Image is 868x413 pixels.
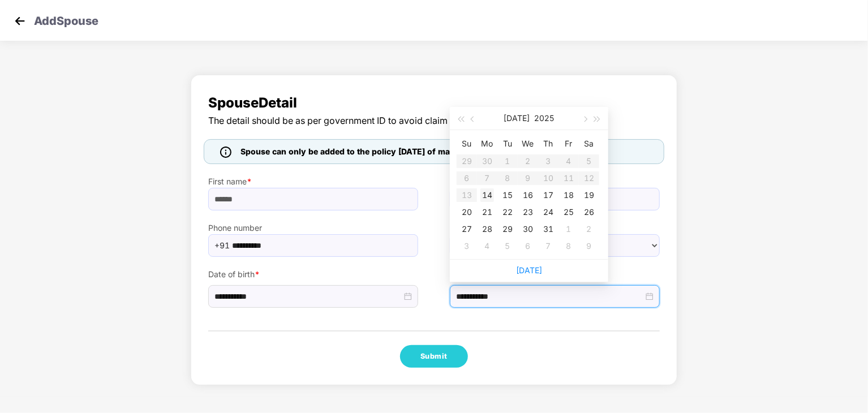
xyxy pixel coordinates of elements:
[480,205,494,219] div: 21
[542,222,555,236] div: 31
[518,187,538,204] td: 2025-07-16
[521,205,535,219] div: 23
[558,187,579,204] td: 2025-07-18
[457,135,477,153] th: Su
[501,239,514,253] div: 5
[477,238,497,255] td: 2025-08-04
[400,345,468,368] button: Submit
[477,135,497,153] th: Mo
[521,222,535,236] div: 30
[521,188,535,202] div: 16
[562,222,575,236] div: 1
[558,238,579,255] td: 2025-08-08
[538,204,558,221] td: 2025-07-24
[579,135,599,153] th: Sa
[542,239,555,253] div: 7
[538,135,558,153] th: Th
[518,221,538,238] td: 2025-07-30
[518,238,538,255] td: 2025-08-06
[516,265,542,275] a: [DATE]
[542,205,555,219] div: 24
[240,145,475,158] span: Spouse can only be added to the policy [DATE] of marriage.
[579,221,599,238] td: 2025-08-02
[208,92,660,114] span: Spouse Detail
[518,204,538,221] td: 2025-07-23
[220,147,231,158] img: icon
[460,222,474,236] div: 27
[558,204,579,221] td: 2025-07-25
[558,221,579,238] td: 2025-08-01
[538,238,558,255] td: 2025-08-07
[457,204,477,221] td: 2025-07-20
[11,12,28,29] img: svg+xml;base64,PHN2ZyB4bWxucz0iaHR0cDovL3d3dy53My5vcmcvMjAwMC9zdmciIHdpZHRoPSIzMCIgaGVpZ2h0PSIzMC...
[535,107,555,130] button: 2025
[457,238,477,255] td: 2025-08-03
[208,222,418,234] label: Phone number
[497,221,518,238] td: 2025-07-29
[538,187,558,204] td: 2025-07-17
[208,268,418,281] label: Date of birth
[460,205,474,219] div: 20
[504,107,530,130] button: [DATE]
[538,221,558,238] td: 2025-07-31
[521,239,535,253] div: 6
[34,12,98,26] p: Add Spouse
[460,239,474,253] div: 3
[480,188,494,202] div: 14
[558,135,579,153] th: Fr
[477,221,497,238] td: 2025-07-28
[562,205,575,219] div: 25
[518,135,538,153] th: We
[579,238,599,255] td: 2025-08-09
[208,175,418,188] label: First name
[582,222,596,236] div: 2
[497,204,518,221] td: 2025-07-22
[582,239,596,253] div: 9
[480,222,494,236] div: 28
[582,205,596,219] div: 26
[497,238,518,255] td: 2025-08-05
[497,187,518,204] td: 2025-07-15
[582,188,596,202] div: 19
[214,237,230,254] span: +91
[501,222,514,236] div: 29
[501,188,514,202] div: 15
[477,187,497,204] td: 2025-07-14
[562,188,575,202] div: 18
[480,239,494,253] div: 4
[497,135,518,153] th: Tu
[457,221,477,238] td: 2025-07-27
[579,187,599,204] td: 2025-07-19
[542,188,555,202] div: 17
[477,204,497,221] td: 2025-07-21
[208,114,660,128] span: The detail should be as per government ID to avoid claim rejections.
[562,239,575,253] div: 8
[579,204,599,221] td: 2025-07-26
[501,205,514,219] div: 22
